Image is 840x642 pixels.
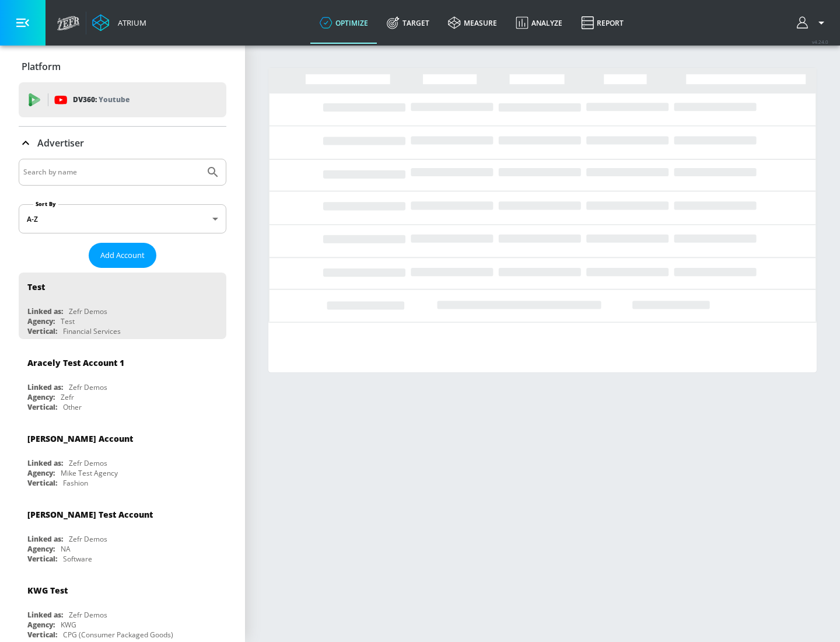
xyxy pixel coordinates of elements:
a: measure [439,2,506,44]
div: Software [63,554,92,564]
div: Agency: [27,392,55,402]
div: Advertiser [19,127,226,159]
p: DV360: [73,93,129,106]
div: Mike Test Agency [61,468,118,478]
div: [PERSON_NAME] AccountLinked as:Zefr DemosAgency:Mike Test AgencyVertical:Fashion [19,424,226,491]
a: Atrium [92,14,146,32]
div: Vertical: [27,326,57,336]
div: Agency: [27,544,55,554]
div: Fashion [63,478,88,488]
div: [PERSON_NAME] Test Account [27,509,153,520]
label: Sort By [33,200,58,208]
div: Test [27,281,45,292]
p: Advertiser [37,137,84,149]
div: Financial Services [63,326,121,336]
div: Linked as: [27,534,63,544]
div: Agency: [27,620,55,630]
a: Target [377,2,439,44]
div: KWG [61,620,76,630]
div: Zefr [61,392,74,402]
div: Linked as: [27,382,63,392]
div: Other [63,402,82,412]
div: TestLinked as:Zefr DemosAgency:TestVertical:Financial Services [19,273,226,339]
div: Zefr Demos [69,458,107,468]
input: Search by name [23,165,200,180]
div: Aracely Test Account 1Linked as:Zefr DemosAgency:ZefrVertical:Other [19,348,226,415]
button: Add Account [89,243,156,268]
div: [PERSON_NAME] Test AccountLinked as:Zefr DemosAgency:NAVertical:Software [19,500,226,567]
div: Linked as: [27,610,63,620]
div: KWG Test [27,585,68,596]
div: DV360: Youtube [19,82,226,117]
p: Youtube [99,93,129,106]
div: Vertical: [27,554,57,564]
div: Aracely Test Account 1 [27,357,124,368]
span: Add Account [100,249,145,262]
div: Zefr Demos [69,610,107,620]
div: Atrium [113,18,146,28]
div: Agency: [27,316,55,326]
div: Linked as: [27,458,63,468]
a: Report [572,2,633,44]
div: Zefr Demos [69,534,107,544]
a: optimize [310,2,377,44]
p: Platform [22,60,61,73]
div: Vertical: [27,402,57,412]
div: Vertical: [27,630,57,640]
div: Platform [19,50,226,83]
div: A-Z [19,204,226,233]
div: Linked as: [27,306,63,316]
div: Test [61,316,75,326]
div: Vertical: [27,478,57,488]
div: NA [61,544,71,554]
div: Zefr Demos [69,382,107,392]
div: Zefr Demos [69,306,107,316]
div: [PERSON_NAME] Account [27,433,133,444]
a: Analyze [506,2,572,44]
div: Agency: [27,468,55,478]
div: CPG (Consumer Packaged Goods) [63,630,173,640]
span: v 4.24.0 [812,39,828,45]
